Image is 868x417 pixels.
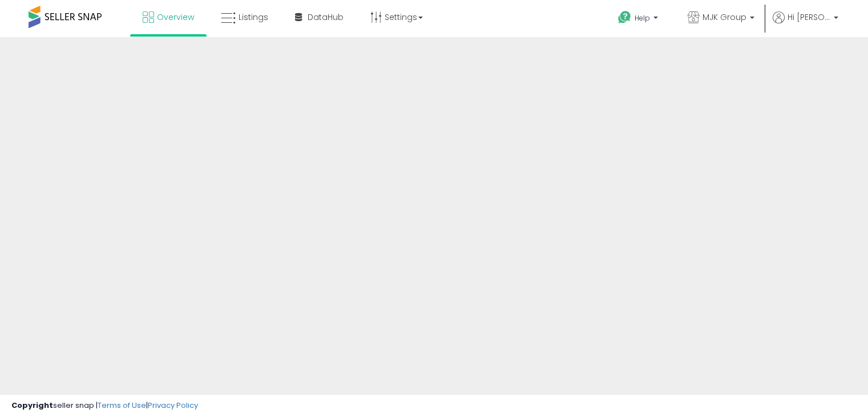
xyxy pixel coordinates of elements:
[635,13,650,23] span: Help
[98,400,146,411] a: Terms of Use
[773,11,838,37] a: Hi [PERSON_NAME]
[609,2,669,37] a: Help
[11,400,198,411] div: seller snap | |
[239,11,268,23] span: Listings
[617,10,632,25] i: Get Help
[157,11,194,23] span: Overview
[308,11,344,23] span: DataHub
[703,11,746,23] span: MJK Group
[11,400,53,411] strong: Copyright
[148,400,198,411] a: Privacy Policy
[788,11,830,23] span: Hi [PERSON_NAME]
